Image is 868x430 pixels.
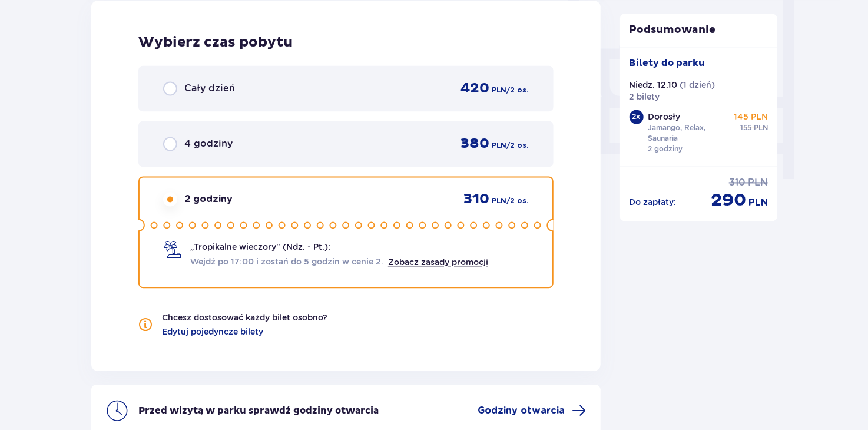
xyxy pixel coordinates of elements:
span: 380 [461,135,490,153]
span: 290 [711,190,746,212]
span: / 2 os. [507,196,529,206]
div: 2 x [630,110,644,124]
span: 420 [461,80,490,97]
p: 2 bilety [630,91,660,103]
p: Do zapłaty : [630,197,677,209]
span: „Tropikalne wieczory" (Ndz. - Pt.): [190,241,330,253]
p: ( 1 dzień ) [680,80,715,91]
span: Cały dzień [184,82,235,95]
p: 145 PLN [734,111,768,123]
span: PLN [748,197,768,210]
p: Niedz. 12.10 [630,80,678,91]
span: PLN [748,177,768,190]
p: Podsumowanie [620,24,778,38]
span: 310 [464,190,490,208]
a: Godziny otwarcia [478,403,587,418]
p: Chcesz dostosować każdy bilet osobno? [162,312,327,323]
p: Przed wizytą w parku sprawdź godziny otwarcia [138,404,379,417]
span: / 2 os. [507,140,529,151]
h2: Wybierz czas pobytu [138,34,554,51]
span: 2 godziny [184,193,233,206]
p: Jamango, Relax, Saunaria [648,123,730,144]
a: Edytuj pojedyncze bilety [162,326,263,338]
span: PLN [492,85,507,95]
span: PLN [492,196,507,206]
span: / 2 os. [507,85,529,95]
span: 310 [729,177,746,190]
span: 155 [740,123,751,134]
span: 4 godziny [184,137,233,150]
span: PLN [492,140,507,151]
span: Wejdź po 17:00 i zostań do 5 godzin w cenie 2. [190,256,383,267]
a: Zobacz zasady promocji [388,257,488,267]
p: Dorosły [648,111,681,123]
p: Bilety do parku [630,57,705,70]
span: PLN [754,123,768,134]
p: 2 godziny [648,144,683,155]
span: Godziny otwarcia [478,404,565,417]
